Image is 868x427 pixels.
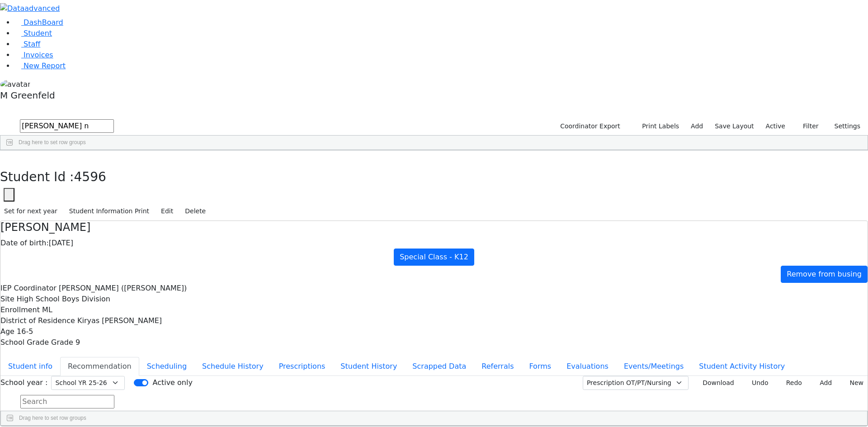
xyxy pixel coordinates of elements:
label: School year : [0,377,47,388]
button: Redo [776,376,806,390]
button: Delete [181,204,210,218]
span: Staff [24,40,40,48]
button: Prescriptions [271,357,333,376]
span: Remove from busing [787,270,862,278]
button: Schedule History [194,357,271,376]
button: Recommendation [60,357,139,376]
button: New [840,376,868,390]
span: Student [24,29,52,38]
button: Student info [0,357,60,376]
label: School Grade [0,337,49,348]
button: Student Activity History [691,357,793,376]
label: District of Residence [0,315,75,326]
input: Search [20,395,114,408]
a: Student [14,29,52,38]
button: Events/Meetings [616,357,691,376]
div: [DATE] [0,238,868,249]
a: New Report [14,61,66,70]
label: IEP Coordinator [0,283,57,294]
span: Grade 9 [51,338,80,347]
label: Age [0,326,14,337]
button: Filter [791,119,823,133]
span: Kiryas [PERSON_NAME] [77,316,162,325]
button: Settings [823,119,864,133]
a: DashBoard [14,18,63,27]
span: DashBoard [24,18,63,27]
button: Scrapped Data [405,357,474,376]
span: [PERSON_NAME] ([PERSON_NAME]) [59,284,187,292]
button: Save Layout [711,119,758,133]
button: Coordinator Export [554,119,624,133]
a: Add [687,119,707,133]
label: Date of birth: [0,238,49,249]
span: 16-5 [17,327,33,336]
button: Student Information Print [65,204,153,218]
button: Evaluations [559,357,616,376]
span: ML [42,305,52,314]
span: Drag here to set row groups [19,139,86,145]
button: Student History [333,357,405,376]
span: Drag here to set row groups [19,415,86,421]
span: 4596 [74,169,106,184]
button: Add [810,376,836,390]
button: Print Labels [632,119,683,133]
span: New Report [24,61,66,70]
label: Enrollment [0,305,40,315]
a: Remove from busing [781,266,868,283]
span: High School Boys Division [17,295,110,303]
label: Active only [152,377,192,388]
a: Staff [14,40,40,48]
a: Special Class - K12 [394,249,474,266]
label: Active [762,119,789,133]
button: Download [692,376,738,390]
button: Referrals [474,357,521,376]
a: Invoices [14,51,53,59]
input: Search [20,119,114,133]
label: Site [0,294,14,305]
button: Forms [521,357,559,376]
button: Scheduling [139,357,194,376]
button: Edit [157,204,177,218]
span: Invoices [24,51,53,59]
button: Undo [742,376,773,390]
h4: [PERSON_NAME] [0,221,868,234]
